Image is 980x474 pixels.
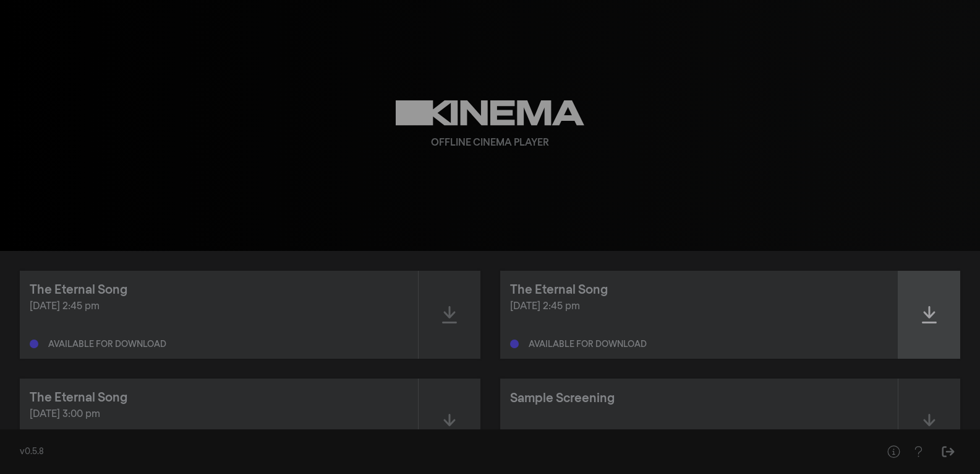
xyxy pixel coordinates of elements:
[30,281,127,299] div: The Eternal Song
[30,299,408,314] div: [DATE] 2:45 pm
[935,439,960,464] button: Sign Out
[510,281,608,299] div: The Eternal Song
[881,439,906,464] button: Help
[510,389,615,408] div: Sample Screening
[529,340,647,349] div: Available for download
[431,136,549,151] div: Offline Cinema Player
[510,299,888,314] div: [DATE] 2:45 pm
[30,407,408,422] div: [DATE] 3:00 pm
[20,445,856,459] div: v0.5.8
[30,388,127,407] div: The Eternal Song
[48,340,166,349] div: Available for download
[906,439,931,464] button: Help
